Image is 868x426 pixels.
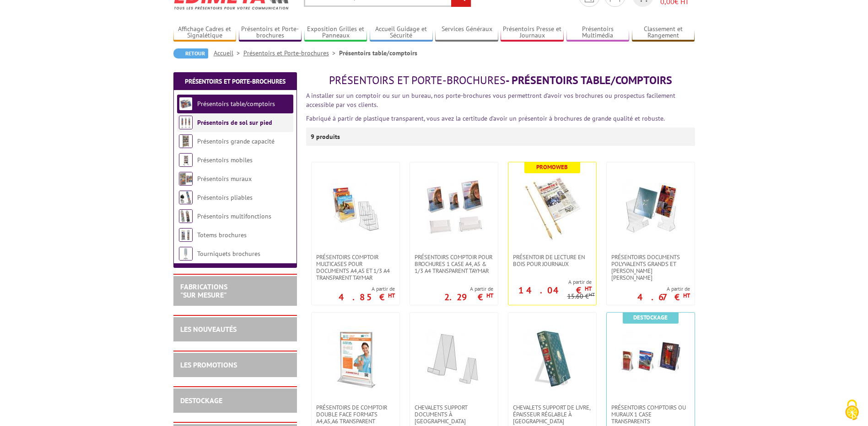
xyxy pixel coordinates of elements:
a: Présentoirs et Porte-brochures [185,77,286,85]
span: PRÉSENTOIRS DE COMPTOIR DOUBLE FACE FORMATS A4,A5,A6 TRANSPARENT [316,404,395,425]
img: PRÉSENTOIRS DE COMPTOIR DOUBLE FACE FORMATS A4,A5,A6 TRANSPARENT [323,326,388,390]
span: A partir de [339,285,395,293]
h1: - Présentoirs table/comptoirs [306,75,695,86]
a: Présentoirs Documents Polyvalents Grands et [PERSON_NAME] [PERSON_NAME] [607,254,695,281]
font: A installer sur un comptoir ou sur un bureau, nos porte-brochures vous permettront d’avoir vos br... [306,91,675,109]
sup: HT [589,291,595,298]
button: Cookies (fenêtre modale) [836,395,868,426]
span: A partir de [637,285,690,293]
span: A partir de [444,285,493,293]
img: Présentoirs de sol sur pied [179,116,193,129]
a: Présentoirs muraux [197,175,252,183]
img: Présentoirs Documents Polyvalents Grands et Petits Modèles [619,176,683,240]
sup: HT [585,285,592,293]
a: Retour [173,48,208,59]
a: Présentoirs et Porte-brochures [239,25,302,40]
a: PRÉSENTOIRS DE COMPTOIR DOUBLE FACE FORMATS A4,A5,A6 TRANSPARENT [312,404,399,425]
p: 4.67 € [637,294,690,300]
img: CHEVALETS SUPPORT DOCUMENTS À POSER [422,326,486,390]
img: Présentoirs multifonctions [179,209,193,223]
img: Présentoirs muraux [179,172,193,186]
span: Présentoirs et Porte-brochures [329,73,506,87]
sup: HT [683,292,690,299]
a: Accueil [214,49,243,57]
img: CHEVALETS SUPPORT DE LIVRE, ÉPAISSEUR RÉGLABLE À POSER [520,326,584,390]
a: Présentoirs Presse et Journaux [501,25,564,40]
a: Présentoirs grande capacité [197,137,275,145]
a: LES PROMOTIONS [180,360,237,369]
a: Présentoirs comptoirs ou muraux 1 case Transparents [607,404,695,425]
img: Présentoirs mobiles [179,153,193,167]
img: Présentoirs comptoir multicases POUR DOCUMENTS A4,A5 ET 1/3 A4 TRANSPARENT TAYMAR [323,176,388,240]
a: Classement et Rangement [632,25,695,40]
img: Présentoirs comptoirs ou muraux 1 case Transparents [619,326,683,390]
a: Présentoirs Multimédia [566,25,630,40]
p: 15.60 € [567,293,595,300]
img: Cookies (fenêtre modale) [841,399,863,421]
span: Présentoirs Documents Polyvalents Grands et [PERSON_NAME] [PERSON_NAME] [611,254,690,281]
p: 2.29 € [444,294,493,300]
a: Tourniquets brochures [197,250,260,258]
img: Totems brochures [179,228,193,242]
sup: HT [388,292,395,299]
a: Présentoir de lecture en bois pour journaux [508,254,596,267]
span: A partir de [508,278,592,286]
span: PRÉSENTOIRS COMPTOIR POUR BROCHURES 1 CASE A4, A5 & 1/3 A4 TRANSPARENT taymar [415,254,493,274]
a: LES NOUVEAUTÉS [180,325,237,334]
span: Présentoirs comptoirs ou muraux 1 case Transparents [611,404,690,425]
span: Présentoir de lecture en bois pour journaux [513,254,592,267]
font: Fabriqué à partir de plastique transparent, vous avez la certitude d’avoir un présentoir à brochu... [306,114,665,122]
b: Destockage [633,314,668,321]
img: Présentoirs table/comptoirs [179,97,193,111]
a: Présentoirs mobiles [197,156,253,164]
li: Présentoirs table/comptoirs [339,48,417,58]
img: Tourniquets brochures [179,247,193,261]
span: CHEVALETS SUPPORT DE LIVRE, ÉPAISSEUR RÉGLABLE À [GEOGRAPHIC_DATA] [513,404,592,425]
img: Présentoirs pliables [179,191,193,204]
a: Services Généraux [435,25,498,40]
a: CHEVALETS SUPPORT DOCUMENTS À [GEOGRAPHIC_DATA] [410,404,498,425]
img: Présentoirs grande capacité [179,134,193,148]
a: Présentoirs comptoir multicases POUR DOCUMENTS A4,A5 ET 1/3 A4 TRANSPARENT TAYMAR [312,254,399,281]
a: FABRICATIONS"Sur Mesure" [180,282,227,299]
a: PRÉSENTOIRS COMPTOIR POUR BROCHURES 1 CASE A4, A5 & 1/3 A4 TRANSPARENT taymar [410,254,498,274]
a: Totems brochures [197,231,247,239]
p: 9 produits [311,128,345,146]
a: CHEVALETS SUPPORT DE LIVRE, ÉPAISSEUR RÉGLABLE À [GEOGRAPHIC_DATA] [508,404,596,425]
span: CHEVALETS SUPPORT DOCUMENTS À [GEOGRAPHIC_DATA] [415,404,493,425]
b: Promoweb [536,163,568,171]
a: Présentoirs multifonctions [197,212,271,220]
a: Accueil Guidage et Sécurité [370,25,433,40]
img: PRÉSENTOIRS COMPTOIR POUR BROCHURES 1 CASE A4, A5 & 1/3 A4 TRANSPARENT taymar [422,176,486,240]
span: Présentoirs comptoir multicases POUR DOCUMENTS A4,A5 ET 1/3 A4 TRANSPARENT TAYMAR [316,254,395,281]
a: Présentoirs pliables [197,193,253,202]
a: Présentoirs de sol sur pied [197,118,272,127]
a: Présentoirs table/comptoirs [197,100,275,108]
a: Exposition Grilles et Panneaux [304,25,367,40]
p: 14.04 € [518,288,592,293]
a: Présentoirs et Porte-brochures [243,49,339,57]
a: Affichage Cadres et Signalétique [173,25,237,40]
img: Présentoir de lecture en bois pour journaux [520,176,584,240]
p: 4.85 € [339,294,395,300]
sup: HT [486,292,493,299]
